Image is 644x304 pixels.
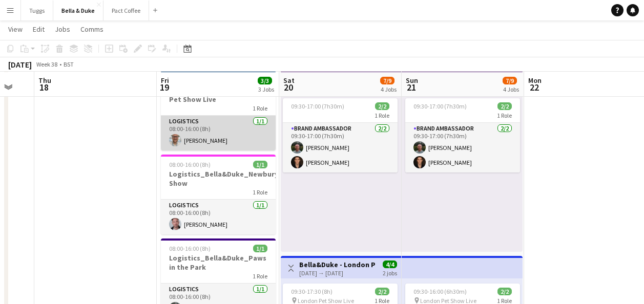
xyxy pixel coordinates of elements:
[282,81,295,93] span: 20
[253,188,267,196] span: 1 Role
[253,272,267,280] span: 1 Role
[283,98,398,172] app-job-card: 09:30-17:00 (7h30m)2/21 RoleBrand Ambassador2/209:30-17:00 (7h30m)[PERSON_NAME][PERSON_NAME]
[503,85,519,93] div: 4 Jobs
[103,1,149,20] button: Pact Coffee
[159,81,169,93] span: 19
[161,200,276,234] app-card-role: Logistics1/108:00-16:00 (8h)[PERSON_NAME]
[527,81,542,93] span: 22
[291,288,333,295] span: 09:30-17:30 (8h)
[405,98,520,172] app-job-card: 09:30-17:00 (7h30m)2/21 RoleBrand Ambassador2/209:30-17:00 (7h30m)[PERSON_NAME][PERSON_NAME]
[503,77,517,84] span: 7/9
[64,60,74,68] div: BST
[161,169,276,188] h3: Logistics_Bella&Duke_Newbury Show
[405,123,520,172] app-card-role: Brand Ambassador2/209:30-17:00 (7h30m)[PERSON_NAME][PERSON_NAME]
[8,59,32,70] div: [DATE]
[55,25,70,34] span: Jobs
[375,288,389,295] span: 2/2
[51,23,74,36] a: Jobs
[528,76,542,85] span: Mon
[4,23,27,36] a: View
[253,161,267,168] span: 1/1
[291,102,344,110] span: 09:30-17:00 (7h30m)
[381,85,397,93] div: 4 Jobs
[283,76,295,85] span: Sat
[161,253,276,272] h3: Logistics_Bella&Duke_Paws in the Park
[375,112,389,119] span: 1 Role
[299,260,376,269] h3: Bella&Duke - London Pet Show Live
[253,245,267,252] span: 1/1
[253,104,267,112] span: 1 Role
[161,76,169,85] span: Fri
[258,77,272,84] span: 3/3
[406,76,418,85] span: Sun
[258,85,274,93] div: 3 Jobs
[404,81,418,93] span: 21
[34,60,59,68] span: Week 38
[37,81,51,93] span: 18
[283,123,398,172] app-card-role: Brand Ambassador2/209:30-17:00 (7h30m)[PERSON_NAME][PERSON_NAME]
[76,23,108,36] a: Comms
[380,77,394,84] span: 7/9
[161,155,276,234] app-job-card: 08:00-16:00 (8h)1/1Logistics_Bella&Duke_Newbury Show1 RoleLogistics1/108:00-16:00 (8h)[PERSON_NAME]
[33,25,45,34] span: Edit
[383,260,397,268] span: 4/4
[38,76,51,85] span: Thu
[53,1,103,20] button: Bella & Duke
[80,25,103,34] span: Comms
[497,102,512,110] span: 2/2
[497,288,512,295] span: 2/2
[8,25,23,34] span: View
[299,269,376,277] div: [DATE] → [DATE]
[413,102,467,110] span: 09:30-17:00 (7h30m)
[383,268,397,277] div: 2 jobs
[169,245,211,252] span: 08:00-16:00 (8h)
[29,23,49,36] a: Edit
[169,161,211,168] span: 08:00-16:00 (8h)
[21,1,53,20] button: Tuggs
[161,116,276,150] app-card-role: Logistics1/108:00-16:00 (8h)[PERSON_NAME]
[413,288,467,295] span: 09:30-16:00 (6h30m)
[375,102,389,110] span: 2/2
[497,112,512,119] span: 1 Role
[161,71,276,150] app-job-card: 08:00-16:00 (8h)1/1Logistics_Bella&Duke_London Pet Show Live1 RoleLogistics1/108:00-16:00 (8h)[PE...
